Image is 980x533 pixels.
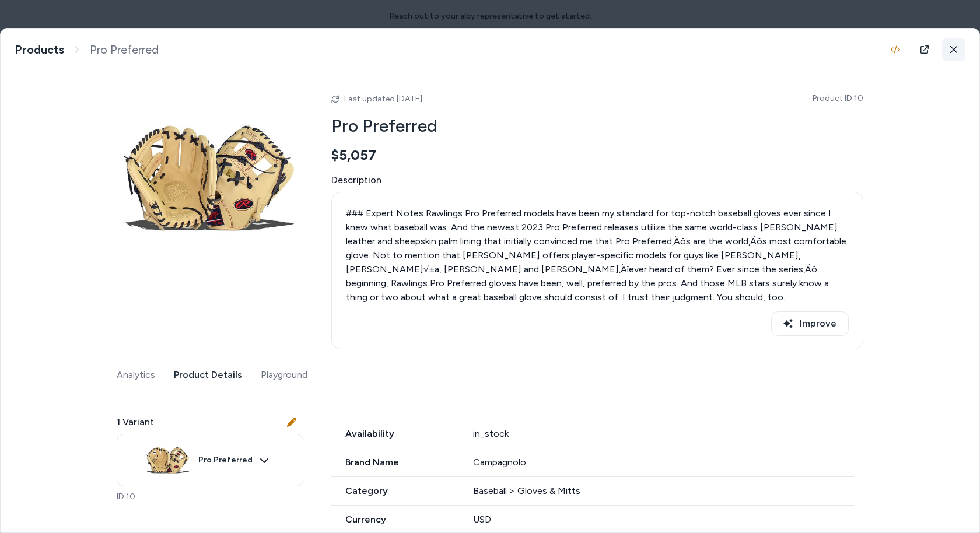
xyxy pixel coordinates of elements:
span: Product ID: 10 [813,93,863,104]
div: USD [473,513,855,527]
div: in_stock [473,427,855,441]
button: Product Details [174,363,242,387]
h2: Pro Preferred [331,115,863,137]
span: Pro Preferred [90,43,159,57]
span: Pro Preferred [198,455,253,465]
nav: breadcrumb [15,43,159,57]
img: 10b6101f6e09708d_original.jpeg [117,85,303,271]
span: Availability [331,427,459,441]
span: 1 Variant [117,415,154,429]
img: 10b6101f6e09708d_original.jpeg [145,437,191,483]
span: Last updated [DATE] [344,94,422,104]
span: Description [331,173,863,187]
button: Pro Preferred [117,434,303,486]
span: $5,057 [331,146,376,164]
button: Improve [771,311,849,336]
span: Category [331,484,459,498]
button: Analytics [117,363,155,387]
div: Baseball > Gloves & Mitts [473,484,855,498]
span: Brand Name [331,455,459,469]
div: Campagnolo [473,455,855,469]
p: ### Expert Notes Rawlings Pro Preferred models have been my standard for top-notch baseball glove... [346,206,849,304]
a: Products [15,43,64,57]
button: Playground [261,363,307,387]
span: Currency [331,513,459,527]
p: ID: 10 [117,491,303,503]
